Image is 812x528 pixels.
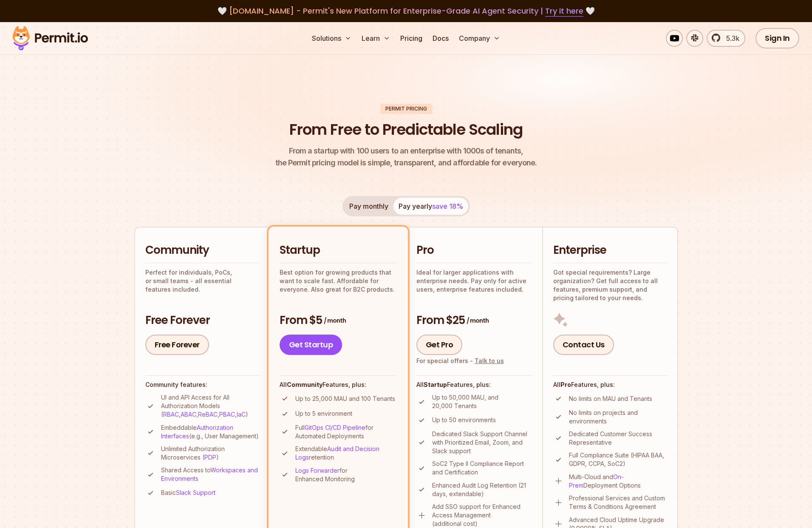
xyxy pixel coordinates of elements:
[295,423,397,440] p: Full for Automated Deployments
[475,357,504,364] a: Talk to us
[432,416,496,424] p: Up to 50 environments
[721,33,739,43] span: 5.3k
[161,424,233,440] a: Authorization Interfaces
[163,411,179,418] a: RBAC
[204,454,216,461] a: PDP
[161,466,260,483] p: Shared Access to
[432,460,532,477] p: SoC2 Type II Compliance Report and Certification
[145,243,260,258] h2: Community
[416,335,463,355] a: Get Pro
[416,268,532,294] p: Ideal for larger applications with enterprise needs. Pay only for active users, enterprise featur...
[295,409,352,418] p: Up to 5 environment
[560,381,571,388] strong: Pro
[545,6,583,17] a: Try it here
[432,481,532,498] p: Enhanced Audit Log Retention (21 days, extendable)
[229,6,583,16] span: [DOMAIN_NAME] - Permit's New Platform for Enterprise-Grade AI Agent Security |
[295,395,395,403] p: Up to 25,000 MAU and 100 Tenants
[397,30,426,47] a: Pricing
[295,445,397,462] p: Extendable retention
[569,451,667,468] p: Full Compliance Suite (HIPAA BAA, GDPR, CCPA, SoC2)
[344,198,393,215] button: Pay monthly
[305,424,365,431] a: GitOps CI/CD Pipeline
[432,430,532,455] p: Dedicated Slack Support Channel with Prioritized Email, Zoom, and Slack support
[237,411,246,418] a: IaC
[198,411,218,418] a: ReBAC
[416,313,532,328] h3: From $25
[161,445,260,462] p: Unlimited Authorization Microservices ( )
[145,313,260,328] h3: Free Forever
[416,380,532,389] h4: All Features, plus:
[416,243,532,258] h2: Pro
[755,28,799,48] a: Sign In
[569,409,667,426] p: No limits on projects and environments
[569,494,667,511] p: Professional Services and Custom Terms & Conditions Agreement
[280,313,397,328] h3: From $5
[145,380,260,389] h4: Community features:
[432,393,532,410] p: Up to 50,000 MAU, and 20,000 Tenants
[287,381,323,388] strong: Community
[280,335,342,355] a: Get Startup
[295,466,397,483] p: for Enhanced Monitoring
[161,488,215,497] p: Basic
[219,411,235,418] a: PBAC
[161,393,260,419] p: UI and API Access for All Authorization Models ( , , , , )
[295,467,340,474] a: Logs Forwarder
[280,243,397,258] h2: Startup
[308,30,355,47] button: Solutions
[569,473,667,490] p: Multi-Cloud and Deployment Options
[569,430,667,447] p: Dedicated Customer Success Representative
[275,145,537,169] p: the Permit pricing model is simple, transparent, and affordable for everyone.
[358,30,393,47] button: Learn
[553,243,667,258] h2: Enterprise
[324,316,346,325] span: / month
[8,24,92,53] img: Permit logo
[275,145,537,157] span: From a startup with 100 users to an enterprise with 1000s of tenants,
[295,445,379,461] a: Audit and Decision Logs
[467,316,489,325] span: / month
[280,380,397,389] h4: All Features, plus:
[456,30,504,47] button: Company
[553,268,667,302] p: Got special requirements? Large organization? Get full access to all features, premium support, a...
[553,335,614,355] a: Contact Us
[176,489,215,496] a: Slack Support
[429,30,452,47] a: Docs
[145,335,209,355] a: Free Forever
[181,411,196,418] a: ABAC
[707,30,745,47] a: 5.3k
[161,423,260,440] p: Embeddable (e.g., User Management)
[416,357,504,365] div: For special offers -
[553,380,667,389] h4: All Features, plus:
[380,104,432,114] div: Permit Pricing
[424,381,447,388] strong: Startup
[432,502,532,528] p: Add SSO support for Enhanced Access Management (additional cost)
[145,268,260,294] p: Perfect for individuals, PoCs, or small teams - all essential features included.
[280,268,397,294] p: Best option for growing products that want to scale fast. Affordable for everyone. Also great for...
[569,473,624,489] a: On-Prem
[569,395,652,403] p: No limits on MAU and Tenants
[20,5,792,17] div: 🤍 🤍
[289,119,523,140] h1: From Free to Predictable Scaling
